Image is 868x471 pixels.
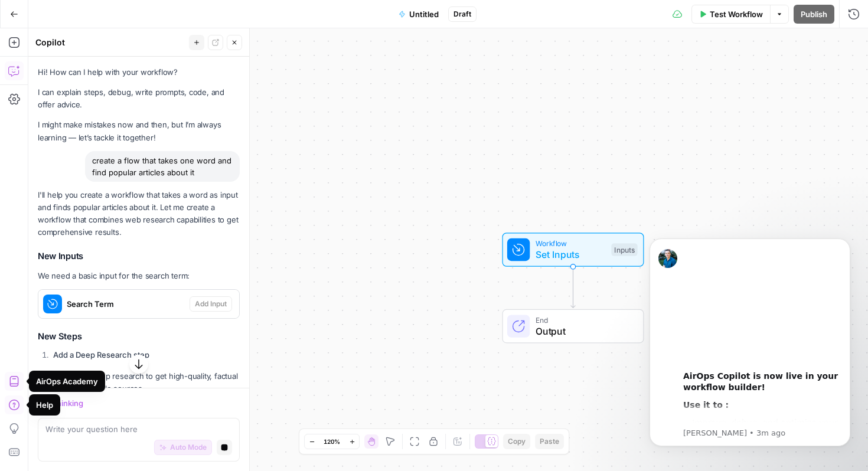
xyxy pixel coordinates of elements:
h3: New Steps [38,331,240,342]
span: End [536,314,632,325]
div: WorkflowSet InputsInputs [464,233,683,267]
button: Add Input [190,296,232,312]
p: Hi! How can I help with your workflow? [38,66,240,78]
button: Auto Mode [154,440,212,455]
span: Add Input [195,299,227,309]
g: Edge from start to end [571,267,575,308]
iframe: Intercom notifications message [632,221,868,465]
span: Copy [508,436,526,447]
span: Auto Mode [170,442,207,453]
p: I'll help you create a workflow that takes a word as input and finds popular articles about it. L... [38,189,240,239]
button: Test Workflow [691,5,770,24]
span: Search Term [67,298,185,310]
button: Untitled [391,5,446,24]
strong: Add a Deep Research step [53,350,149,359]
span: Workflow [536,238,606,249]
p: I can explain steps, debug, write prompts, code, and offer advice. [38,86,240,111]
div: EndOutput [464,309,683,344]
p: Let's start with deep research to get high-quality, factual content from reliable sources. [38,370,240,395]
span: Draft [453,9,471,19]
button: Copy [503,434,530,449]
h3: New Inputs [38,251,240,262]
p: We need a basic input for the search term: [38,270,240,282]
div: Thinking [52,397,240,409]
button: Publish [794,5,834,24]
span: 120% [324,437,340,446]
span: Test Workflow [710,8,763,20]
button: Paste [535,434,564,449]
div: Inputs [611,243,637,256]
span: Set Inputs [536,247,606,261]
div: Copilot [35,37,185,48]
p: I might make mistakes now and then, but I’m always learning — let’s tackle it together! [38,119,240,143]
span: Output [536,324,632,338]
span: Untitled [409,8,439,20]
span: Publish [801,8,827,20]
span: Paste [540,436,559,447]
div: create a flow that takes one word and find popular articles about it [85,151,240,182]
